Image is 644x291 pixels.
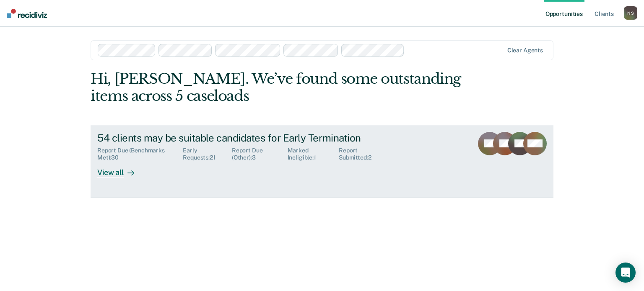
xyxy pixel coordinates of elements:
[232,147,288,161] div: Report Due (Other) : 3
[97,147,183,161] div: Report Due (Benchmarks Met) : 30
[7,9,47,18] img: Recidiviz
[615,263,636,283] div: Open Intercom Messenger
[339,147,392,161] div: Report Submitted : 2
[507,47,543,54] div: Clear agents
[183,147,232,161] div: Early Requests : 21
[288,147,339,161] div: Marked Ineligible : 1
[91,125,553,198] a: 54 clients may be suitable candidates for Early TerminationReport Due (Benchmarks Met):30Early Re...
[624,6,637,20] div: N S
[97,161,144,178] div: View all
[91,70,461,105] div: Hi, [PERSON_NAME]. We’ve found some outstanding items across 5 caseloads
[624,6,637,20] button: NS
[97,132,392,144] div: 54 clients may be suitable candidates for Early Termination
